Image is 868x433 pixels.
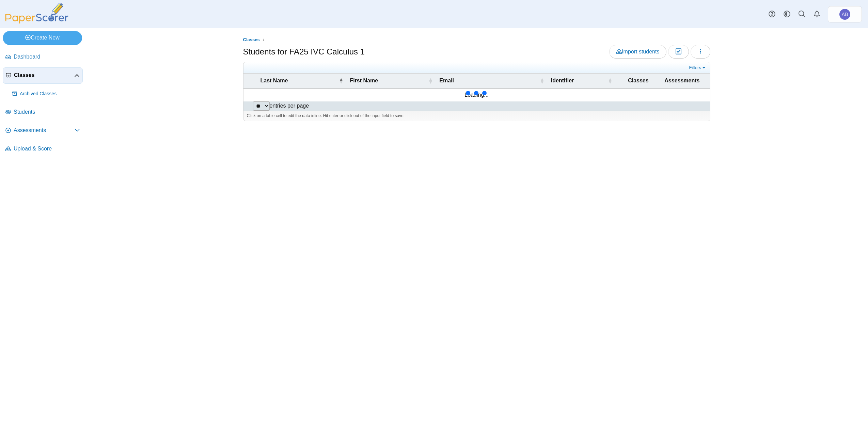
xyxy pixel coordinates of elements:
[688,64,708,71] a: Filters
[664,77,699,84] span: Assessments
[3,67,83,84] a: Classes
[609,45,666,59] a: Import students
[842,12,848,17] span: Anton Butenko
[551,77,607,84] span: Identifier
[241,36,262,44] a: Classes
[243,46,365,58] h1: Students for FA25 IVC Calculus 1
[350,77,427,84] span: First Name
[14,127,75,134] span: Assessments
[14,108,80,116] span: Students
[3,31,82,45] a: Create New
[14,145,80,153] span: Upload & Score
[3,19,71,25] a: PaperScorer
[243,37,260,42] span: Classes
[616,49,659,54] span: Import students
[3,123,83,139] a: Assessments
[243,89,710,101] td: Loading...
[243,111,710,121] div: Click on a table cell to edit the data inline. Hit enter or click out of the input field to save.
[3,49,83,65] a: Dashboard
[3,3,71,23] img: PaperScorer
[809,7,824,22] a: Alerts
[14,71,74,79] span: Classes
[439,77,538,84] span: Email
[14,53,80,61] span: Dashboard
[3,141,83,157] a: Upload & Score
[3,104,83,121] a: Students
[261,77,338,84] span: Last Name
[270,103,309,109] label: entries per page
[339,77,343,84] span: Last Name : Activate to invert sorting
[839,9,850,20] span: Anton Butenko
[828,6,862,22] a: Anton Butenko
[540,77,544,84] span: Email : Activate to sort
[20,91,80,97] span: Archived Classes
[608,77,612,84] span: Identifier : Activate to sort
[10,86,83,102] a: Archived Classes
[619,77,658,84] span: Classes
[428,77,432,84] span: First Name : Activate to sort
